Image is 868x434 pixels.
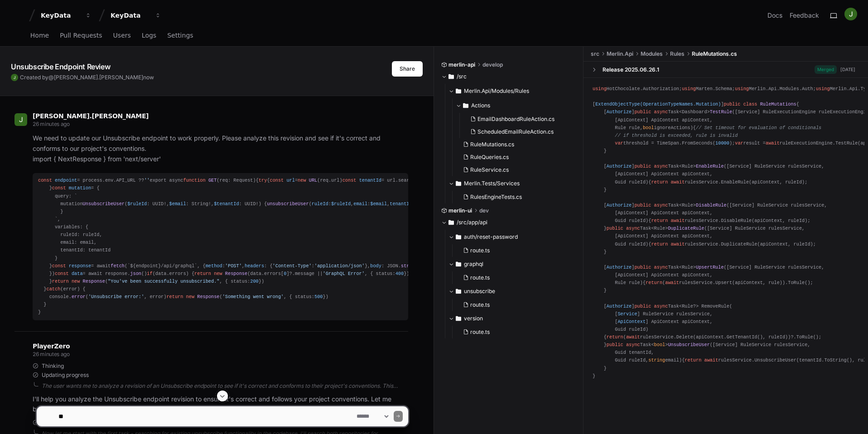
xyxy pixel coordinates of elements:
span: PlayerZero [33,343,70,349]
svg: Directory [456,313,461,324]
p: We need to update our Unsubscribe endpoint to work properly. Please analyze this revision and see... [33,133,408,164]
span: $ruleId [331,201,351,207]
span: [PERSON_NAME].[PERSON_NAME] [33,112,149,120]
span: try [259,178,267,183]
span: new [186,294,194,299]
span: RuleMutations [760,101,796,107]
span: stringify [401,263,426,269]
button: KeyData [107,7,165,24]
span: Users [113,33,131,38]
span: public [634,203,651,208]
span: 500 [314,294,323,299]
span: auth/reset-password [464,233,518,241]
span: const [55,271,69,276]
span: 'GraphQL Error' [323,271,365,276]
span: return [651,241,668,247]
span: URL [309,178,317,183]
span: Merged [815,65,837,74]
span: $email [169,201,186,207]
span: GET [208,178,217,183]
span: version [464,315,483,322]
span: string [648,357,665,363]
span: 0 [284,271,286,276]
span: body [370,263,381,269]
span: route.ts [470,301,490,309]
img: ACg8ocLpn0xHlhIA5pvKoUKSYOvxSIAvatXNW610fzkHo73o9XIMrg=s96-c [844,8,857,20]
span: Logs [142,33,156,38]
span: RuleService.cs [470,166,509,174]
span: @ [48,74,54,81]
span: 26 minutes ago [33,351,70,357]
span: using [593,86,607,92]
span: function [183,178,205,183]
span: UpsertRule [696,265,724,270]
span: src [591,50,599,58]
span: await [704,357,718,363]
span: tenantId [359,178,381,183]
span: route.ts [470,274,490,281]
span: error [72,294,86,299]
span: EmailDashboardRuleAction.cs [477,116,555,123]
span: [PERSON_NAME].[PERSON_NAME] [54,74,143,81]
a: Home [30,25,49,46]
span: Task<Rule> ( ) [593,226,805,246]
span: route.ts [470,328,490,336]
a: Settings [167,25,193,46]
span: using [735,86,749,92]
span: RuleMutations.cs [692,50,737,58]
button: Merlin.Api/Modules/Rules [448,84,577,98]
span: develop [482,61,503,68]
a: Users [113,25,131,46]
svg: Directory [456,86,461,96]
span: merlin-api [448,61,475,68]
button: RuleService.cs [459,164,571,176]
span: tenantId [390,201,412,207]
svg: Directory [448,71,454,82]
span: // Set timeout for evaluation of conditionals [696,125,821,130]
button: graphql [448,257,577,271]
span: $tenantId [214,201,239,207]
span: [Service] RuleService rulesService, [ApiContext] ApiContext apiContext, Rule rule [593,265,824,285]
span: 'POST' [225,263,242,269]
span: /src [457,73,467,80]
span: using [816,86,830,92]
span: Task<Rule> ( ) [593,265,824,285]
span: [Service] RuleService rulesService, [ApiContext] ApiContext apiContext, Guid ruleId [593,226,805,246]
span: const [342,178,357,183]
span: 'application/json' [314,263,365,269]
span: /src/app/api [457,219,487,226]
span: RulesEngineTests.cs [470,193,522,201]
button: route.ts [459,271,571,284]
button: Share [392,61,423,77]
span: [Service] RuleService rulesService, [ApiContext] ApiContext apiContext, Guid ruleId [593,164,824,184]
span: 400 [395,271,404,276]
button: route.ts [459,326,571,338]
span: unsubscribe [464,288,495,295]
span: const [270,178,284,183]
span: Authorize [607,203,632,208]
span: bool [643,125,654,130]
div: KeyData [41,11,80,20]
span: async [654,304,668,309]
span: DisableRule [696,203,727,208]
span: ExtendObjectType(OperationTypeNames.Mutation) [595,101,721,107]
svg: Directory [463,100,468,111]
span: endpoint [55,178,77,183]
span: RuleMutations.cs [470,141,514,148]
img: ACg8ocLpn0xHlhIA5pvKoUKSYOvxSIAvatXNW610fzkHo73o9XIMrg=s96-c [11,74,18,81]
span: UnsubscribeUser [668,342,709,347]
span: RuleQueries.cs [470,154,509,161]
span: Authorize [607,109,632,115]
span: Service [617,311,637,317]
span: Response [197,294,219,299]
span: await [671,179,685,185]
button: version [448,311,577,326]
button: Feedback [790,11,819,20]
span: '' [144,178,149,183]
span: $email [370,201,387,207]
span: new [72,279,80,284]
span: method [206,263,222,269]
span: const [52,263,66,269]
span: public [724,101,741,107]
span: new [214,271,222,276]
